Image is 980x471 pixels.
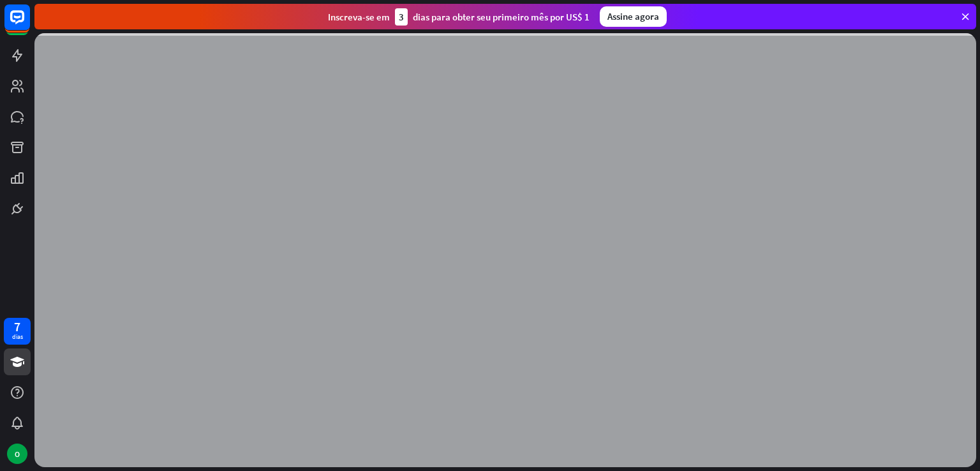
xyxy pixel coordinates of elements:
[12,333,23,341] font: dias
[328,11,390,23] font: Inscreva-se em
[4,318,31,345] a: 7 dias
[607,10,659,22] font: Assine agora
[15,449,20,459] font: O
[399,11,404,23] font: 3
[413,11,590,23] font: dias para obter seu primeiro mês por US$ 1
[14,318,20,334] font: 7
